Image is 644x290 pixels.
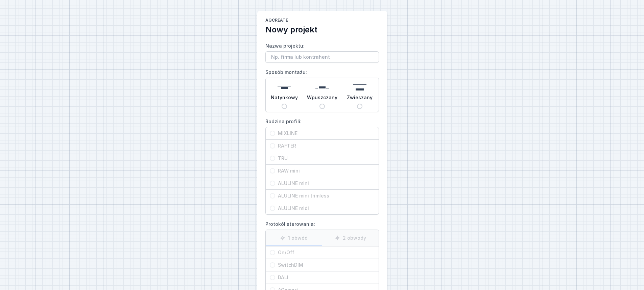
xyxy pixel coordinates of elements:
input: Zwieszany [357,104,362,109]
label: Sposób montażu: [265,67,379,112]
img: surface.svg [278,81,291,94]
label: Nazwa projektu: [265,41,379,63]
input: Nazwa projektu: [265,51,379,63]
span: Natynkowy [271,94,298,104]
input: Natynkowy [282,104,287,109]
h2: Nowy projekt [265,24,379,35]
img: recessed.svg [315,81,329,94]
span: Zwieszany [347,94,373,104]
img: suspended.svg [353,81,366,94]
span: Wpuszczany [307,94,337,104]
h1: AQcreate [265,18,379,24]
label: Rodzina profili: [265,116,379,215]
input: Wpuszczany [319,104,325,109]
